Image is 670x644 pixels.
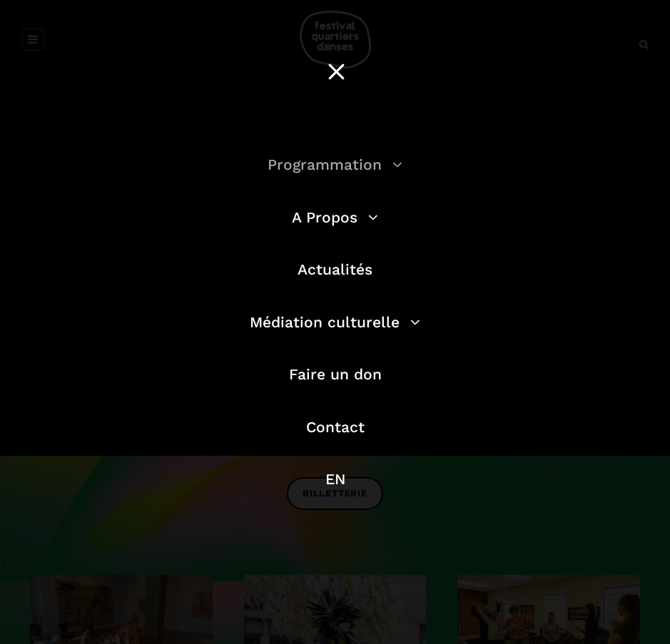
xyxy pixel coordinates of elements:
a: Médiation culturelle [250,313,420,331]
a: A Propos [292,208,378,226]
a: Programmation [268,155,402,173]
a: Contact [306,418,365,436]
a: EN [325,470,345,488]
a: Actualités [298,260,372,278]
a: Faire un don [289,365,382,383]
